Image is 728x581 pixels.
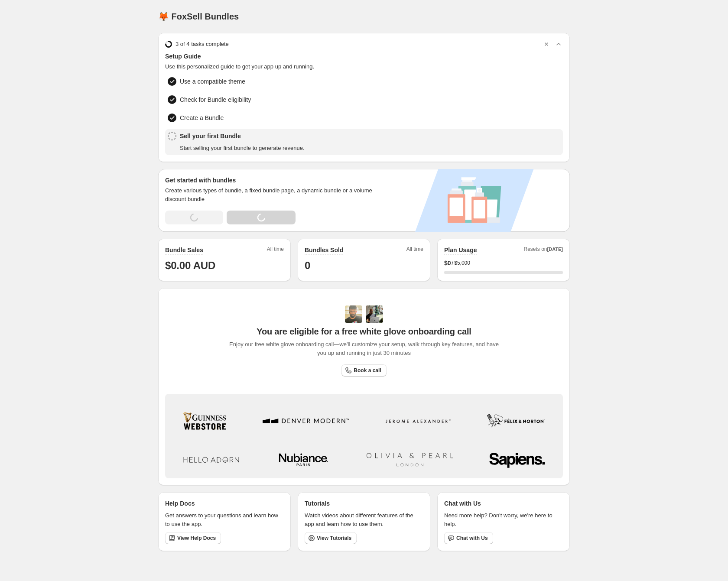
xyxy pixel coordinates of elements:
span: Create various types of bundle, a fixed bundle page, a dynamic bundle or a volume discount bundle [165,186,380,204]
a: View Tutorials [305,532,357,544]
span: You are eligible for a free white glove onboarding call [257,326,471,337]
span: Resets on [524,246,563,255]
button: Chat with Us [444,532,493,544]
h2: Bundle Sales [165,246,203,254]
span: Use this personalized guide to get your app up and running. [165,62,563,71]
p: Watch videos about different features of the app and learn how to use them. [305,511,423,529]
a: View Help Docs [165,532,221,544]
span: Sell your first Bundle [180,132,305,140]
p: Get answers to your questions and learn how to use the app. [165,511,284,529]
a: Book a call [341,364,386,377]
span: View Tutorials [317,535,351,542]
span: Chat with Us [456,535,488,542]
span: $5,000 [454,260,470,266]
span: All time [267,246,284,255]
h1: 0 [305,259,423,273]
span: [DATE] [547,247,563,252]
span: Check for Bundle eligibility [180,95,251,104]
h2: Bundles Sold [305,246,343,254]
h3: Get started with bundles [165,176,380,185]
p: Tutorials [305,499,330,508]
span: $ 0 [444,259,451,267]
span: Setup Guide [165,52,563,61]
p: Help Docs [165,499,195,508]
img: Prakhar [366,305,383,323]
span: Use a compatible theme [180,77,245,86]
span: Start selling your first bundle to generate revenue. [180,144,305,153]
p: Need more help? Don't worry, we're here to help. [444,511,563,529]
span: Enjoy our free white glove onboarding call—we'll customize your setup, walk through key features,... [225,340,504,357]
span: Book a call [354,367,381,374]
h1: 🦊 FoxSell Bundles [158,11,239,22]
p: Chat with Us [444,499,481,508]
img: Adi [345,305,362,323]
div: / [444,259,563,267]
span: Create a Bundle [180,114,224,122]
span: All time [406,246,423,255]
h2: Plan Usage [444,246,477,254]
span: 3 of 4 tasks complete [175,40,229,49]
span: View Help Docs [177,535,216,542]
h1: $0.00 AUD [165,259,284,273]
